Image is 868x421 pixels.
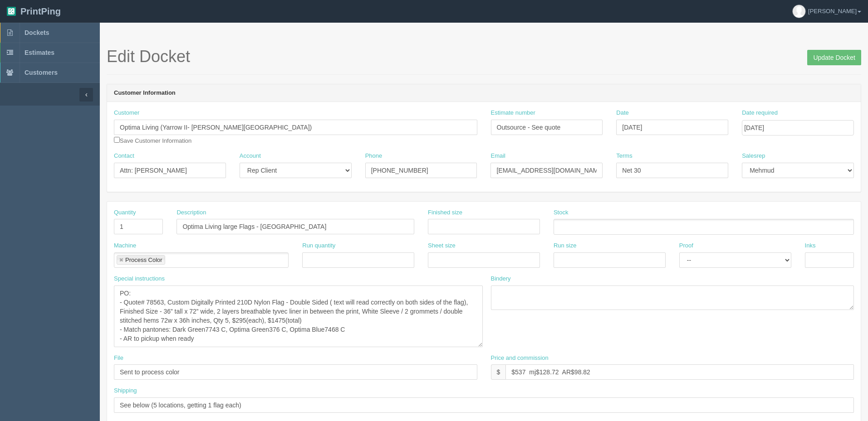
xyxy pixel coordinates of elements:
[114,120,477,135] input: Enter customer name
[25,49,54,56] span: Estimates
[793,5,805,18] img: avatar_default-7531ab5dedf162e01f1e0bb0964e6a185e93c5c22dfe317fb01d7f8cd2b1632c.jpg
[114,109,477,145] div: Save Customer Information
[491,109,535,117] label: Estimate number
[742,152,765,160] label: Salesrep
[107,48,861,66] h1: Edit Docket
[114,387,137,395] label: Shipping
[125,257,162,263] div: Process Color
[807,50,861,65] input: Update Docket
[114,354,123,363] label: File
[240,152,261,160] label: Account
[114,275,165,283] label: Special instructions
[7,7,16,16] img: logo-3e63b451c926e2ac314895c53de4908e5d424f24456219fb08d385ab2e579770.png
[25,69,58,76] span: Customers
[616,109,628,117] label: Date
[177,208,206,217] label: Description
[554,208,569,217] label: Stock
[554,242,577,250] label: Run size
[805,242,816,250] label: Inks
[114,242,136,250] label: Machine
[114,286,483,347] textarea: PO: - Quote# 78563, Custom Digitally Printed 210D Nylon Flag - Double Sided ( text will read corr...
[365,152,383,160] label: Phone
[114,208,136,217] label: Quantity
[428,208,462,217] label: Finished size
[491,275,511,283] label: Bindery
[491,364,506,380] div: $
[114,152,134,160] label: Contact
[428,242,456,250] label: Sheet size
[679,242,693,250] label: Proof
[107,84,861,102] header: Customer Information
[114,109,139,117] label: Customer
[490,152,505,160] label: Email
[491,354,549,363] label: Price and commission
[302,242,335,250] label: Run quantity
[742,109,778,117] label: Date required
[25,29,49,36] span: Dockets
[616,152,632,160] label: Terms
